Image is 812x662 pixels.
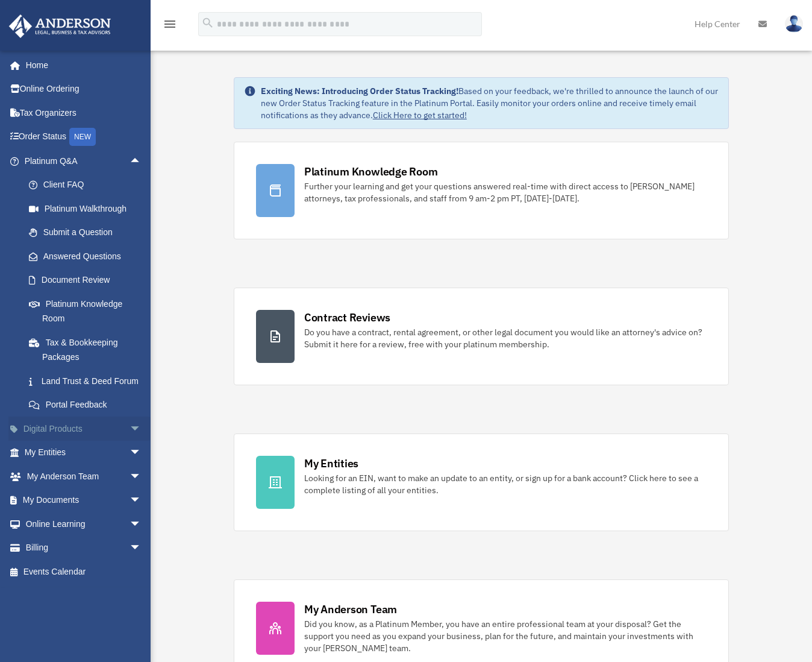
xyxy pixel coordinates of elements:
a: Portal Feedback [17,393,160,417]
a: Home [8,53,154,77]
a: Tax & Bookkeeping Packages [17,330,160,369]
a: Tax Organizers [8,101,160,125]
a: Digital Productsarrow_drop_down [8,417,160,441]
a: Platinum Walkthrough [17,197,160,221]
i: menu [163,17,177,31]
span: arrow_drop_down [130,464,154,489]
strong: Exciting News: Introducing Order Status Tracking! [261,86,458,96]
div: Based on your feedback, we're thrilled to announce the launch of our new Order Status Tracking fe... [261,85,719,121]
a: My Entities Looking for an EIN, want to make an update to an entity, or sign up for a bank accoun... [234,433,729,531]
div: Further your learning and get your questions answered real-time with direct access to [PERSON_NAM... [304,180,707,204]
a: Client FAQ [17,173,160,197]
div: Contract Reviews [304,310,390,325]
div: Did you know, as a Platinum Member, you have an entire professional team at your disposal? Get th... [304,618,707,654]
a: Answered Questions [17,244,160,268]
div: My Anderson Team [304,602,397,617]
a: Document Review [17,268,160,292]
i: search [201,16,214,30]
div: NEW [69,128,96,146]
img: Anderson Advisors Platinum Portal [5,14,114,38]
div: Looking for an EIN, want to make an update to an entity, or sign up for a bank account? Click her... [304,472,707,496]
a: Land Trust & Deed Forum [17,369,160,393]
a: Order StatusNEW [8,125,160,150]
span: arrow_drop_down [130,488,154,513]
a: Platinum Knowledge Room Further your learning and get your questions answered real-time with dire... [234,142,729,239]
span: arrow_drop_down [130,417,154,441]
span: arrow_drop_down [130,536,154,561]
a: Submit a Question [17,221,160,245]
div: Do you have a contract, rental agreement, or other legal document you would like an attorney's ad... [304,326,707,350]
a: Click Here to get started! [373,110,467,121]
a: Platinum Q&Aarrow_drop_up [8,149,160,173]
span: arrow_drop_up [130,149,154,174]
span: arrow_drop_down [130,441,154,465]
a: My Anderson Teamarrow_drop_down [8,464,160,488]
a: Online Learningarrow_drop_down [8,512,160,536]
a: Platinum Knowledge Room [17,292,160,330]
a: My Entitiesarrow_drop_down [8,441,160,465]
a: menu [163,21,177,31]
a: Online Ordering [8,77,160,101]
a: Billingarrow_drop_down [8,536,160,560]
a: Contract Reviews Do you have a contract, rental agreement, or other legal document you would like... [234,288,729,385]
a: My Documentsarrow_drop_down [8,488,160,512]
div: My Entities [304,456,358,471]
div: Platinum Knowledge Room [304,164,438,179]
span: arrow_drop_down [130,512,154,537]
img: User Pic [785,15,803,33]
a: Events Calendar [8,560,160,584]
